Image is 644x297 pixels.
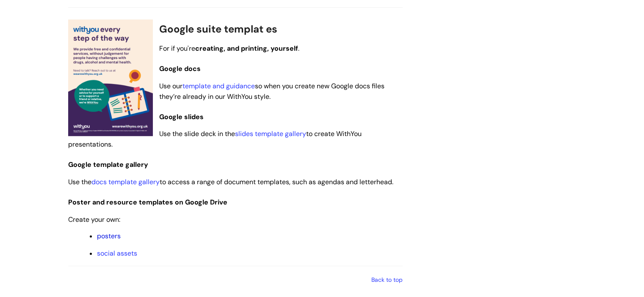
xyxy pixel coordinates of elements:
[195,44,298,53] strong: creating, and printing, yourself
[371,276,403,283] a: Back to top
[68,129,362,149] span: Use the slide deck in the to create WithYou presentations.
[97,249,137,258] a: social assets
[68,19,153,136] img: A sample editable poster template
[68,177,393,186] span: Use the to access a range of document templates, such as agendas and letterhead.
[235,129,306,138] a: slides template gallery
[97,232,121,240] a: posters
[182,82,255,90] a: template and guidance
[159,22,277,35] span: Google suite templat es
[159,44,299,53] span: For if you're .
[159,64,201,73] span: Google docs
[159,112,204,121] span: Google slides
[91,177,160,186] a: docs template gallery
[68,160,148,169] span: Google template gallery
[68,215,120,224] span: Create your own:
[159,82,384,101] span: Use our so when you create new Google docs files they’re already in our WithYou style.
[68,198,227,207] span: Poster and resource templates on Google Drive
